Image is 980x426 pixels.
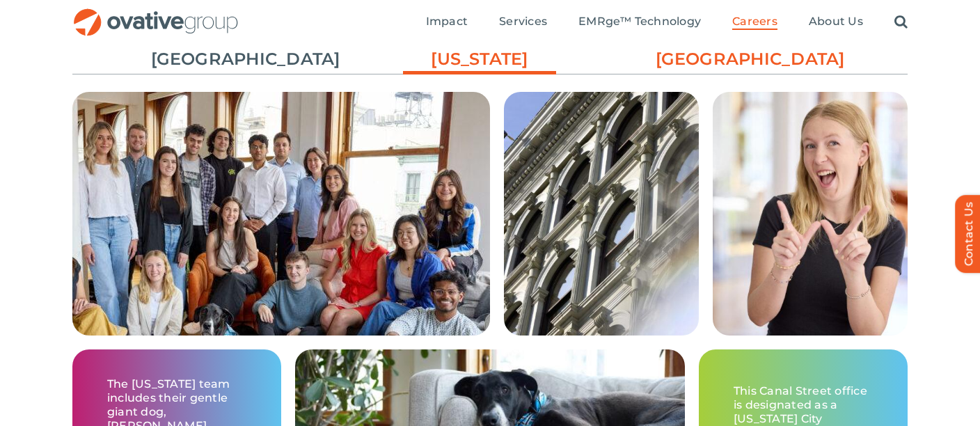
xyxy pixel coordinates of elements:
ul: Post Filters [72,40,908,78]
span: Impact [426,15,468,29]
a: OG_Full_horizontal_RGB [72,7,239,20]
a: Impact [426,15,468,30]
a: [GEOGRAPHIC_DATA] [656,47,809,71]
span: Services [499,15,547,29]
a: [US_STATE] [403,47,556,78]
img: Careers – New York Grid 2 [504,92,699,336]
img: Careers – New York Grid 1 [72,92,490,418]
a: [GEOGRAPHIC_DATA] [151,47,304,71]
a: About Us [809,15,863,30]
a: Services [499,15,547,30]
span: EMRge™ Technology [578,15,701,29]
a: Search [894,15,908,30]
a: Careers [732,15,777,30]
a: EMRge™ Technology [578,15,701,30]
span: About Us [809,15,863,29]
img: Careers – New York Grid 3 [713,92,908,336]
span: Careers [732,15,777,29]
